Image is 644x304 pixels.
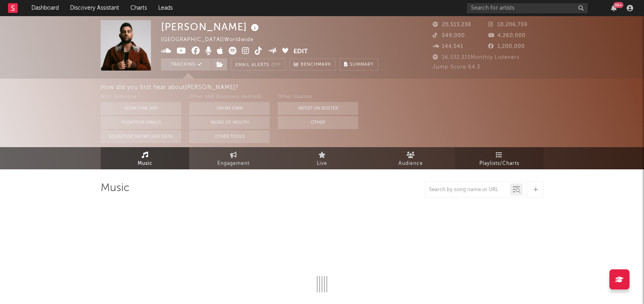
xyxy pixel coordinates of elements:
button: Summary [340,58,378,71]
span: Audience [398,159,423,169]
span: 1,200,000 [488,44,525,49]
span: 16,332,315 Monthly Listeners [433,55,520,60]
button: Sodatone Snowflake Data [101,130,181,143]
a: Audience [366,147,455,169]
a: Playlists/Charts [455,147,543,169]
a: Live [278,147,366,169]
span: Jump Score: 64.3 [433,65,480,70]
button: Tracking [161,58,211,71]
a: Music [101,147,189,169]
button: Sodatone App [101,102,181,115]
input: Search by song name or URL [425,187,510,193]
div: 99 + [613,2,623,8]
span: 549,000 [433,33,465,38]
span: Live [317,159,327,169]
div: [GEOGRAPHIC_DATA] | Worldwide [161,35,263,45]
input: Search for artists [467,3,588,13]
button: Email AlertsOff [231,58,285,71]
button: Artist on Roster [278,102,358,115]
span: Summary [350,62,374,67]
button: Sodatone Emails [101,116,181,129]
div: How did you first hear about [PERSON_NAME] ? [101,83,644,92]
span: Engagement [217,159,250,169]
button: Edit [293,47,308,57]
span: Playlists/Charts [479,159,519,169]
span: Benchmark [301,60,331,70]
button: Other [278,116,358,129]
em: Off [271,63,281,67]
button: Word Of Mouth [189,116,270,129]
button: 99+ [611,5,617,11]
a: Benchmark [289,58,336,71]
div: [PERSON_NAME] [161,20,261,33]
div: Other Sources [278,92,358,102]
button: On My Own [189,102,270,115]
button: Other Tools [189,130,270,143]
div: Other A&R Discovery Methods [189,92,270,102]
span: 4,260,000 [488,33,526,38]
span: Music [138,159,153,169]
div: With Sodatone [101,92,181,102]
a: Engagement [189,147,278,169]
span: 144,541 [433,44,463,49]
span: 20,513,238 [433,22,471,27]
span: 10,206,759 [488,22,528,27]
